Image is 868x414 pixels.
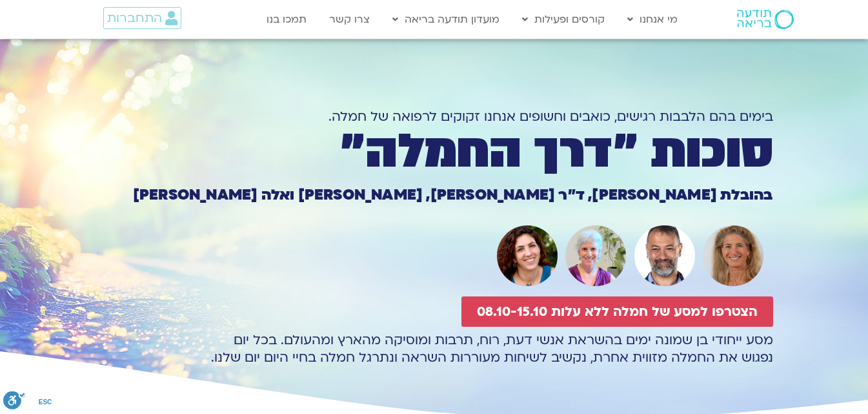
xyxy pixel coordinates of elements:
a: צרו קשר [323,7,376,32]
h1: בהובלת [PERSON_NAME], ד״ר [PERSON_NAME], [PERSON_NAME] ואלה [PERSON_NAME] [96,188,773,202]
a: תמכו בנו [260,7,313,32]
a: התחברות [103,7,181,29]
img: תודעה בריאה [737,10,794,29]
span: התחברות [107,11,162,25]
a: הצטרפו למסע של חמלה ללא עלות 08.10-15.10 [461,296,773,327]
p: מסע ייחודי בן שמונה ימים בהשראת אנשי דעת, רוח, תרבות ומוסיקה מהארץ ומהעולם. בכל יום נפגוש את החמל... [96,331,773,366]
a: קורסים ופעילות [516,7,611,32]
h1: בימים בהם הלבבות רגישים, כואבים וחשופים אנחנו זקוקים לרפואה של חמלה. [96,108,773,125]
span: הצטרפו למסע של חמלה ללא עלות 08.10-15.10 [477,304,758,319]
a: מי אנחנו [621,7,684,32]
a: מועדון תודעה בריאה [386,7,506,32]
h1: סוכות ״דרך החמלה״ [96,130,773,174]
